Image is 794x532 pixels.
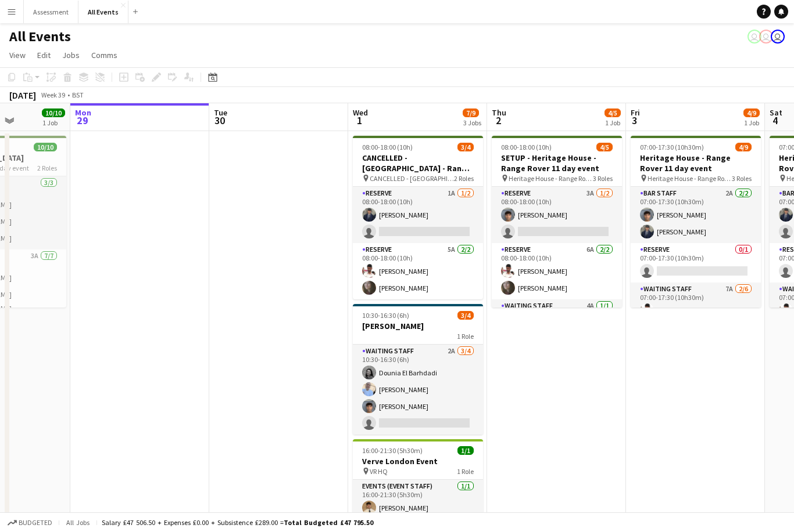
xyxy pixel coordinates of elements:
[42,108,65,117] span: 10/10
[5,48,30,63] a: View
[351,114,368,127] span: 1
[353,136,483,299] app-job-card: 08:00-18:00 (10h)3/4CANCELLED - [GEOGRAPHIC_DATA] - Range Rover 11 day event CANCELLED - [GEOGRAP...
[463,108,479,117] span: 7/9
[353,243,483,299] app-card-role: Reserve5A2/208:00-18:00 (10h)[PERSON_NAME][PERSON_NAME]
[759,30,773,44] app-user-avatar: Nathan Wong
[19,519,52,527] span: Budgeted
[629,114,640,127] span: 3
[747,30,761,44] app-user-avatar: Nathan Wong
[492,136,622,307] app-job-card: 08:00-18:00 (10h)4/5SETUP - Heritage House - Range Rover 11 day event Heritage House - Range Rove...
[284,518,373,527] span: Total Budgeted £47 795.50
[743,108,760,117] span: 4/9
[214,107,227,118] span: Tue
[631,153,761,173] h3: Heritage House - Range Rover 11 day event
[457,446,474,455] span: 1/1
[212,114,227,127] span: 30
[596,143,613,151] span: 4/5
[34,143,57,151] span: 10/10
[37,50,51,60] span: Edit
[457,143,474,151] span: 3/4
[75,107,91,118] span: Mon
[6,516,54,529] button: Budgeted
[353,439,483,519] app-job-card: 16:00-21:30 (5h30m)1/1Verve London Event VR HQ1 RoleEvents (Event Staff)1/116:00-21:30 (5h30m)[PE...
[370,467,388,476] span: VR HQ
[73,114,91,127] span: 29
[492,243,622,299] app-card-role: Reserve6A2/208:00-18:00 (10h)[PERSON_NAME][PERSON_NAME]
[9,50,26,60] span: View
[353,321,483,331] h3: [PERSON_NAME]
[353,107,368,118] span: Wed
[9,89,36,101] div: [DATE]
[78,1,128,23] button: All Events
[457,332,474,341] span: 1 Role
[631,243,761,283] app-card-role: Reserve0/107:00-17:30 (10h30m)
[463,118,481,127] div: 3 Jobs
[37,164,57,172] span: 2 Roles
[605,118,620,127] div: 1 Job
[9,28,71,45] h1: All Events
[490,114,506,127] span: 2
[72,91,84,99] div: BST
[492,299,622,339] app-card-role: Waiting Staff4A1/1
[648,174,732,183] span: Heritage House - Range Rover 11 day event
[64,518,92,527] span: All jobs
[102,518,373,527] div: Salary £47 506.50 + Expenses £0.00 + Subsistence £289.00 =
[87,48,122,63] a: Comms
[631,187,761,243] app-card-role: Bar Staff2A2/207:00-17:30 (10h30m)[PERSON_NAME][PERSON_NAME]
[605,108,621,117] span: 4/5
[353,345,483,435] app-card-role: Waiting Staff2A3/410:30-16:30 (6h)Dounia El Barhdadi[PERSON_NAME][PERSON_NAME]
[457,311,474,320] span: 3/4
[770,107,782,118] span: Sat
[631,136,761,307] app-job-card: 07:00-17:30 (10h30m)4/9Heritage House - Range Rover 11 day event Heritage House - Range Rover 11 ...
[501,143,552,151] span: 08:00-18:00 (10h)
[33,48,55,63] a: Edit
[91,50,117,60] span: Comms
[362,446,423,455] span: 16:00-21:30 (5h30m)
[509,174,593,183] span: Heritage House - Range Rover 11 day event
[593,174,613,183] span: 3 Roles
[771,30,785,44] app-user-avatar: Nathan Wong
[353,187,483,243] app-card-role: Reserve1A1/208:00-18:00 (10h)[PERSON_NAME]
[362,311,409,320] span: 10:30-16:30 (6h)
[457,467,474,476] span: 1 Role
[768,114,782,127] span: 4
[492,187,622,243] app-card-role: Reserve3A1/208:00-18:00 (10h)[PERSON_NAME]
[353,456,483,466] h3: Verve London Event
[353,153,483,173] h3: CANCELLED - [GEOGRAPHIC_DATA] - Range Rover 11 day event
[735,143,752,151] span: 4/9
[454,174,474,183] span: 2 Roles
[353,480,483,519] app-card-role: Events (Event Staff)1/116:00-21:30 (5h30m)[PERSON_NAME]
[362,143,413,151] span: 08:00-18:00 (10h)
[631,107,640,118] span: Fri
[42,118,65,127] div: 1 Job
[370,174,454,183] span: CANCELLED - [GEOGRAPHIC_DATA] - Range Rover 11 day event
[492,107,506,118] span: Thu
[24,1,78,23] button: Assessment
[62,50,80,60] span: Jobs
[492,153,622,173] h3: SETUP - Heritage House - Range Rover 11 day event
[38,91,67,99] span: Week 39
[58,48,84,63] a: Jobs
[744,118,759,127] div: 1 Job
[631,283,761,406] app-card-role: Waiting Staff7A2/607:00-17:30 (10h30m)[PERSON_NAME]
[732,174,752,183] span: 3 Roles
[640,143,704,151] span: 07:00-17:30 (10h30m)
[353,304,483,435] app-job-card: 10:30-16:30 (6h)3/4[PERSON_NAME]1 RoleWaiting Staff2A3/410:30-16:30 (6h)Dounia El Barhdadi[PERSON...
